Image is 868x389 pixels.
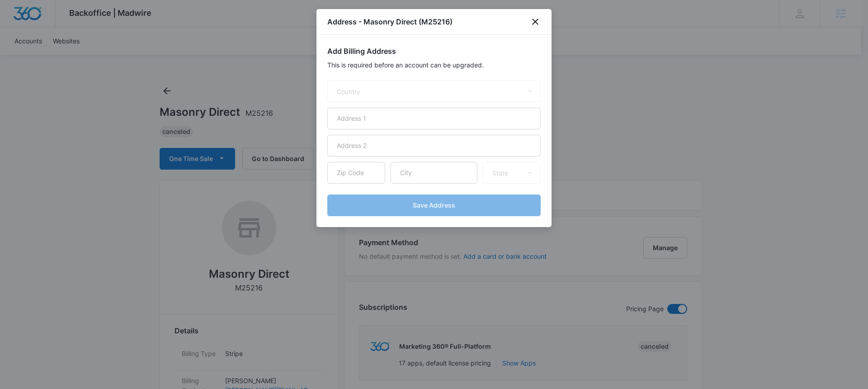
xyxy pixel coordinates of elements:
[327,16,453,27] h1: Address - Masonry Direct (M25216)
[327,46,541,57] h2: Add Billing Address
[327,108,541,129] input: Address 1
[327,162,385,184] input: Zip Code
[327,135,541,157] input: Address 2
[391,162,477,184] input: City
[530,16,541,27] button: close
[327,60,541,70] p: This is required before an account can be upgraded.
